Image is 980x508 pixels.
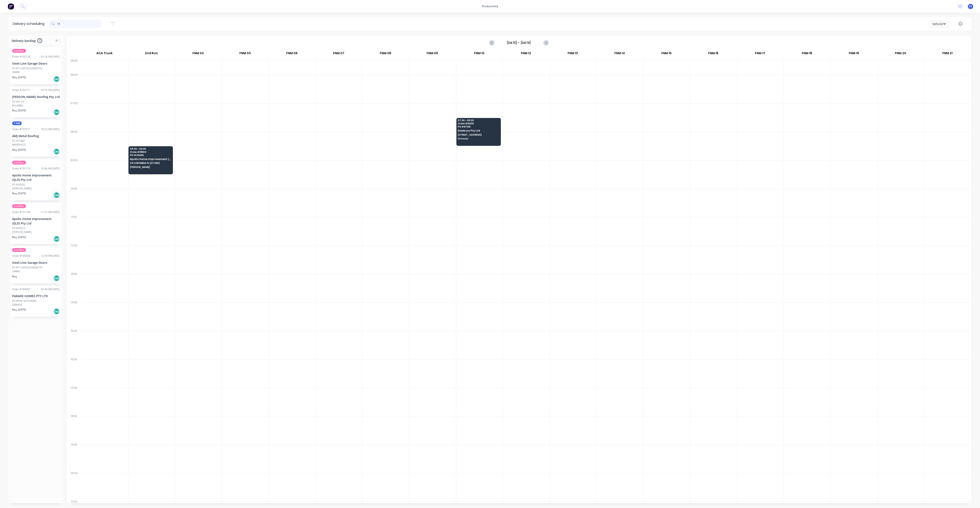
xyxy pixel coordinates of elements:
[12,104,60,108] div: BULIMBA
[12,287,30,291] div: Order # 184007
[12,187,60,190] div: [PERSON_NAME]
[12,161,26,165] span: 2nd Run
[12,148,26,152] span: Req. [DATE]
[596,50,643,59] div: FNM 14
[12,134,60,138] div: AMJ Metal Roofing
[81,50,128,59] div: ACA Truck
[458,133,499,136] span: [STREET_ADDRESS]
[67,58,81,72] div: 05:30
[784,50,830,59] div: FNM 18
[53,275,60,281] div: Del
[67,357,81,385] div: 16:00
[67,414,81,442] div: 18:00
[12,299,36,303] div: PO #PHE-0019-0080
[12,260,60,265] div: Steel-Line Garage Doors
[12,67,43,70] div: PO #1110POH250900102
[503,50,549,59] div: FNM 12
[41,127,60,131] div: 10:22 AM [DATE]
[458,137,499,140] span: Ormeau
[67,300,81,328] div: 14:00
[67,158,81,186] div: 09:00
[12,70,60,74] div: DARRA
[12,217,60,226] div: Apollo Home Improvement (QLD) Pty Ltd
[269,50,315,59] div: FNM 06
[37,38,42,43] span: 7
[41,167,60,170] div: 10:06 AM [DATE]
[67,385,81,414] div: 17:00
[67,129,81,158] div: 08:00
[175,50,221,59] div: FNM 02
[12,210,30,214] div: Order # 191106
[12,75,26,79] span: Req. [DATE]
[67,499,81,504] div: 21:00
[12,235,26,239] span: Req. [DATE]
[12,100,24,104] div: PO #3110
[67,186,81,215] div: 10:00
[12,109,26,112] span: Req. [DATE]
[458,125,499,128] span: PO # 97361
[12,303,60,307] div: GRANGE
[41,55,60,59] div: 05:16 PM [DATE]
[67,243,81,271] div: 12:00
[67,214,81,243] div: 11:00
[315,50,362,59] div: FNM 07
[12,270,60,273] div: DARRA
[458,122,499,125] span: Order # 192110
[362,50,409,59] div: FNM 08
[9,17,49,31] div: Delivery scheduling
[53,192,60,198] div: Del
[12,266,43,270] div: PO #1110POH250800105
[12,254,30,258] div: Order # 189458
[130,166,171,168] span: [PERSON_NAME]
[924,50,971,59] div: FNM 21
[877,50,924,59] div: FNM 20
[12,49,26,53] span: 2nd Run
[12,204,26,208] span: 2nd Run
[12,127,30,131] div: Order # 191917
[12,294,60,298] div: PARADE HOMES PTY LTD
[12,192,26,195] span: Req. [DATE]
[737,50,783,59] div: FNM 17
[12,95,60,99] div: [PERSON_NAME] Roofing Pty Ltd
[222,50,268,59] div: FNM 03
[12,167,30,170] div: Order # 191110
[130,154,171,156] span: PO # 20555
[130,162,171,164] span: 29 CORYMBIA PL (STORE)
[930,20,949,28] button: Vehicle
[12,275,17,278] span: Req.
[12,143,60,147] div: MANSFIELD
[67,442,81,471] div: 19:00
[409,50,456,59] div: FNM 09
[969,4,972,8] span: F1
[12,308,26,312] span: Req. [DATE]
[41,254,60,258] div: 12:49 PM [DATE]
[128,50,175,59] div: 2nd Run
[12,121,22,125] span: 7 AM
[53,308,60,315] div: Del
[67,328,81,357] div: 15:00
[12,139,25,143] div: PO #15887
[8,3,14,10] img: Factory
[458,129,499,132] span: Dowbury Pty Ltd
[67,271,81,300] div: 13:00
[53,76,60,82] div: Del
[480,3,500,10] div: productivity
[690,50,736,59] div: FNM 16
[67,471,81,499] div: 20:00
[53,148,60,155] div: Del
[12,61,60,66] div: Steel-Line Garage Doors
[458,119,499,122] span: 07:30 - 08:30
[643,50,690,59] div: FNM 15
[53,109,60,115] div: Del
[12,88,30,92] div: Order # 192111
[12,38,36,43] span: Delivery backlog
[830,50,877,59] div: FNM 19
[456,50,502,59] div: FNM 10
[12,173,60,182] div: Apollo Home Improvement (QLD) Pty Ltd
[67,72,81,101] div: 06:00
[12,183,25,187] div: PO #20502
[41,287,60,291] div: 07:44 AM [DATE]
[41,210,60,214] div: 11:51 AM [DATE]
[130,148,171,150] span: 08:30 - 09:30
[130,158,171,160] span: Apollo Home Improvement (QLD) Pty Ltd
